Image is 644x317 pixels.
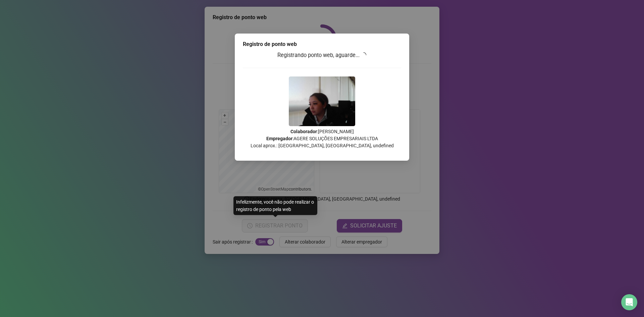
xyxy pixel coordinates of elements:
[289,76,355,126] img: 2Q==
[243,128,401,149] p: : [PERSON_NAME] : AGERE SOLUÇÕES EMPRESARIAIS LTDA Local aprox.: [GEOGRAPHIC_DATA], [GEOGRAPHIC_D...
[290,129,317,134] strong: Colaborador
[266,136,292,141] strong: Empregador
[361,52,367,58] span: loading
[243,40,401,48] div: Registro de ponto web
[233,196,317,215] div: Infelizmente, você não pode realizar o registro de ponto pela web
[621,294,637,310] div: Open Intercom Messenger
[243,51,401,60] h3: Registrando ponto web, aguarde...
